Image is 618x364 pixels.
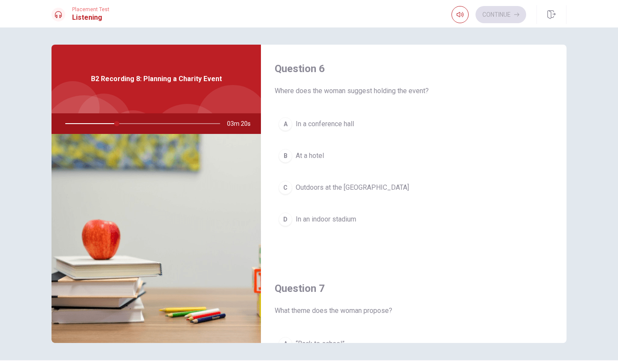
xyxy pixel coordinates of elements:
[296,182,409,193] span: Outdoors at the [GEOGRAPHIC_DATA]
[275,209,553,230] button: DIn an indoor stadium
[296,339,345,349] span: “Back to school”
[296,151,324,161] span: At a hotel
[296,119,354,129] span: In a conference hall
[279,149,292,163] div: B
[279,212,292,226] div: D
[72,6,109,12] span: Placement Test
[72,12,109,23] h1: Listening
[51,134,261,343] img: B2 Recording 8: Planning a Charity Event
[275,306,553,316] span: What theme does the woman propose?
[279,117,292,131] div: A
[296,214,356,224] span: In an indoor stadium
[275,62,553,76] h4: Question 6
[275,86,553,96] span: Where does the woman suggest holding the event?
[227,113,257,134] span: 03m 20s
[275,333,553,355] button: A“Back to school”
[279,181,292,194] div: C
[275,282,553,295] h4: Question 7
[275,177,553,198] button: COutdoors at the [GEOGRAPHIC_DATA]
[275,113,553,135] button: AIn a conference hall
[91,74,222,84] span: B2 Recording 8: Planning a Charity Event
[279,337,292,351] div: A
[275,145,553,167] button: BAt a hotel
